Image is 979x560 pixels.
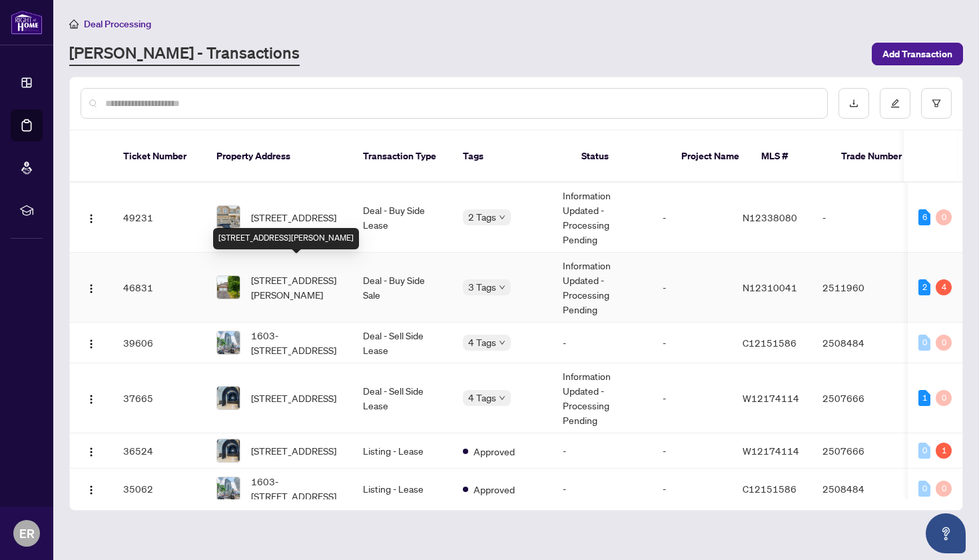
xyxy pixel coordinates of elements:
[926,513,966,553] button: Open asap
[918,209,930,225] div: 6
[113,131,206,183] th: Ticket Number
[217,206,240,229] img: thumbnail-img
[880,88,910,119] button: edit
[251,474,342,503] span: 1603-[STREET_ADDRESS]
[113,433,206,469] td: 36524
[932,99,941,108] span: filter
[113,253,206,323] td: 46831
[352,363,452,433] td: Deal - Sell Side Lease
[812,253,905,323] td: 2511960
[552,183,652,253] td: Information Updated - Processing Pending
[251,391,336,405] span: [STREET_ADDRESS]
[936,209,952,225] div: 0
[69,19,79,29] span: home
[217,276,240,299] img: thumbnail-img
[499,284,505,291] span: down
[890,99,900,108] span: edit
[743,281,797,293] span: N12310041
[812,469,905,509] td: 2508484
[743,392,799,404] span: W12174114
[468,335,496,350] span: 4 Tags
[918,279,930,295] div: 2
[499,395,505,401] span: down
[468,279,496,295] span: 3 Tags
[743,445,799,457] span: W12174114
[81,332,102,353] button: Logo
[81,387,102,409] button: Logo
[352,323,452,363] td: Deal - Sell Side Lease
[838,88,869,119] button: download
[918,390,930,406] div: 1
[251,443,336,458] span: [STREET_ADDRESS]
[113,183,206,253] td: 49231
[499,214,505,221] span: down
[474,482,515,497] span: Approved
[936,279,952,295] div: 4
[217,331,240,354] img: thumbnail-img
[936,481,952,497] div: 0
[86,394,97,405] img: Logo
[468,209,496,225] span: 2 Tags
[81,277,102,298] button: Logo
[468,390,496,405] span: 4 Tags
[86,213,97,224] img: Logo
[812,363,905,433] td: 2507666
[552,253,652,323] td: Information Updated - Processing Pending
[113,469,206,509] td: 35062
[552,323,652,363] td: -
[213,228,359,249] div: [STREET_ADDRESS][PERSON_NAME]
[936,443,952,459] div: 1
[936,390,952,406] div: 0
[652,363,732,433] td: -
[652,183,732,253] td: -
[352,469,452,509] td: Listing - Lease
[86,283,97,294] img: Logo
[571,131,671,183] th: Status
[743,483,797,495] span: C12151586
[918,335,930,351] div: 0
[81,478,102,499] button: Logo
[352,183,452,253] td: Deal - Buy Side Lease
[352,131,452,183] th: Transaction Type
[671,131,751,183] th: Project Name
[882,43,952,65] span: Add Transaction
[86,447,97,457] img: Logo
[552,363,652,433] td: Information Updated - Processing Pending
[918,443,930,459] div: 0
[86,339,97,349] img: Logo
[69,42,300,66] a: [PERSON_NAME] - Transactions
[81,207,102,228] button: Logo
[217,387,240,409] img: thumbnail-img
[872,43,963,65] button: Add Transaction
[652,253,732,323] td: -
[652,469,732,509] td: -
[217,439,240,462] img: thumbnail-img
[652,323,732,363] td: -
[743,337,797,349] span: C12151586
[81,440,102,461] button: Logo
[217,477,240,500] img: thumbnail-img
[830,131,924,183] th: Trade Number
[743,211,797,223] span: N12338080
[113,323,206,363] td: 39606
[206,131,352,183] th: Property Address
[751,131,830,183] th: MLS #
[849,99,858,108] span: download
[552,433,652,469] td: -
[918,481,930,497] div: 0
[552,469,652,509] td: -
[251,328,342,357] span: 1603-[STREET_ADDRESS]
[113,363,206,433] td: 37665
[11,10,43,35] img: logo
[936,335,952,351] div: 0
[812,433,905,469] td: 2507666
[812,323,905,363] td: 2508484
[84,18,151,30] span: Deal Processing
[474,444,515,459] span: Approved
[499,339,505,346] span: down
[352,433,452,469] td: Listing - Lease
[452,131,571,183] th: Tags
[652,433,732,469] td: -
[251,210,336,225] span: [STREET_ADDRESS]
[19,524,35,543] span: ER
